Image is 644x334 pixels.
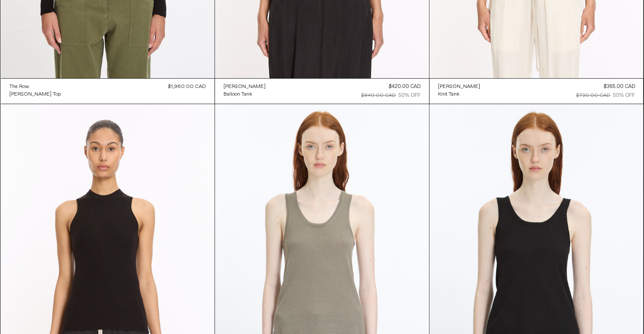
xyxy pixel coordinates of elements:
div: The Row [9,83,29,91]
div: $840.00 CAD [361,92,396,99]
div: Knit Tank [438,91,459,98]
div: $420.00 CAD [389,83,421,91]
div: 50% OFF [398,92,421,99]
a: [PERSON_NAME] Top [9,91,61,98]
div: 50% OFF [613,92,635,99]
div: [PERSON_NAME] [223,83,266,91]
div: $365.00 CAD [603,83,635,91]
div: $1,960.00 CAD [168,83,206,91]
div: Balloon Tank [223,91,252,98]
a: The Row [9,83,61,91]
a: Knit Tank [438,91,480,98]
a: Balloon Tank [223,91,266,98]
a: [PERSON_NAME] [438,83,480,91]
a: [PERSON_NAME] [223,83,266,91]
div: [PERSON_NAME] [438,83,480,91]
div: $730.00 CAD [576,92,610,99]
